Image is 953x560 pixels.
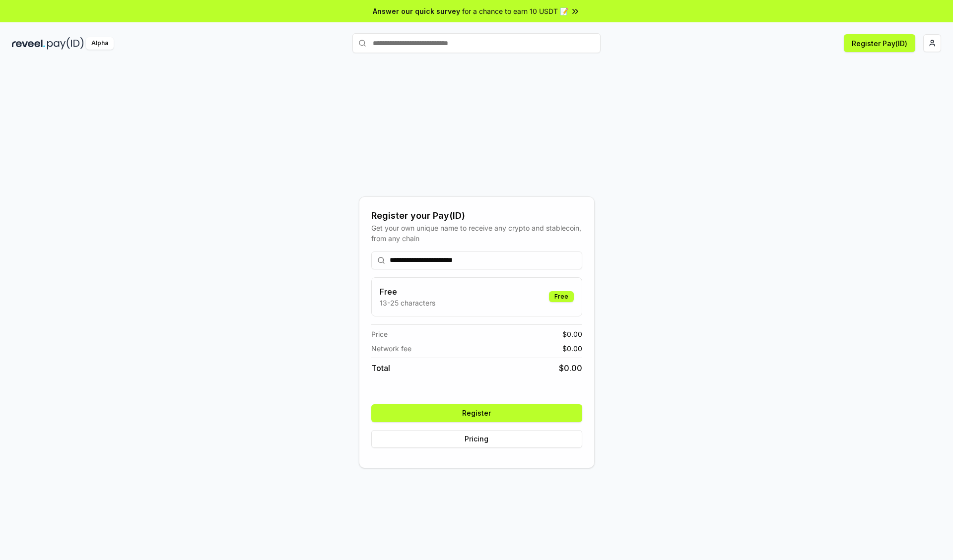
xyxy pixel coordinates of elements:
[371,362,390,374] span: Total
[371,329,388,339] span: Price
[380,286,435,298] h3: Free
[562,343,582,354] span: $ 0.00
[371,404,582,422] button: Register
[549,291,574,302] div: Free
[86,37,114,50] div: Alpha
[371,343,411,354] span: Network fee
[380,298,435,308] p: 13-25 characters
[47,37,84,50] img: pay_id
[12,37,45,50] img: reveel_dark
[373,6,460,16] span: Answer our quick survey
[562,329,582,339] span: $ 0.00
[371,430,582,448] button: Pricing
[559,362,582,374] span: $ 0.00
[462,6,568,16] span: for a chance to earn 10 USDT 📝
[371,223,582,244] div: Get your own unique name to receive any crypto and stablecoin, from any chain
[371,209,582,223] div: Register your Pay(ID)
[844,34,915,52] button: Register Pay(ID)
